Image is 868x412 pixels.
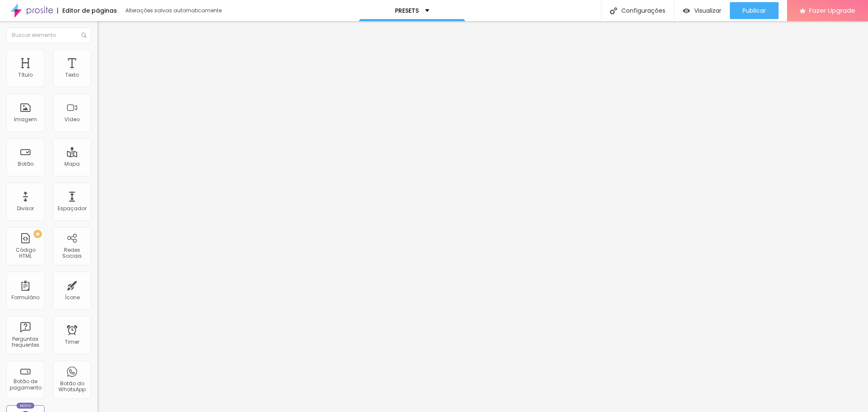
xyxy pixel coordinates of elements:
div: Redes Sociais [55,247,89,259]
div: Divisor [17,206,34,212]
iframe: Editor [97,21,868,412]
div: Timer [65,339,79,345]
div: Código HTML [8,247,42,259]
input: Buscar elemento [6,28,91,43]
img: Icone [610,7,617,14]
div: Espaçador [58,206,86,212]
div: Imagem [14,117,37,122]
img: Icone [81,33,86,38]
div: Vídeo [64,117,80,122]
span: Visualizar [694,7,721,14]
div: Ícone [65,295,80,301]
div: Título [18,72,33,78]
div: Editor de páginas [57,8,117,14]
span: Fazer Upgrade [809,7,855,14]
div: Botão de pagamento [8,379,42,391]
button: Visualizar [674,2,730,19]
div: Mapa [64,161,80,167]
p: PRESETS [395,8,419,14]
div: Formulário [11,295,39,301]
span: Publicar [743,7,766,14]
div: Alterações salvas automaticamente [125,8,223,13]
button: Publicar [730,2,779,19]
img: view-1.svg [683,7,690,14]
div: Botão do WhatsApp [55,381,89,393]
div: Novo [17,403,35,409]
div: Botão [18,161,33,167]
div: Perguntas frequentes [8,336,42,348]
div: Texto [65,72,79,78]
